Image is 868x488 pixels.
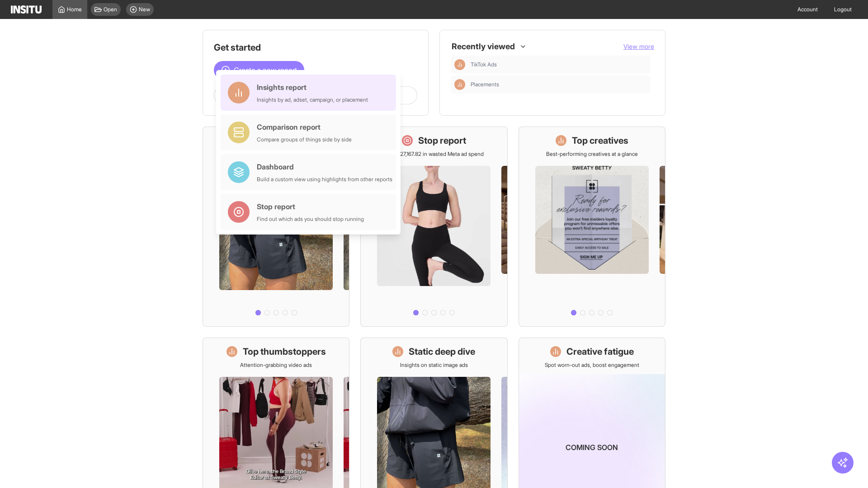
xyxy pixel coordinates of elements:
span: Home [67,6,82,13]
p: Insights on static image ads [400,361,468,369]
span: Placements [471,81,499,88]
p: Attention-grabbing video ads [240,361,312,369]
span: TikTok Ads [471,61,647,68]
img: Logo [11,5,42,14]
p: Best-performing creatives at a glance [546,150,638,158]
span: TikTok Ads [471,61,497,68]
span: View more [623,42,654,50]
a: Stop reportSave £27,167.82 in wasted Meta ad spend [360,127,507,327]
span: Open [104,6,117,13]
div: Dashboard [257,161,392,172]
div: Insights [454,79,465,90]
div: Insights by ad, adset, campaign, or placement [257,96,368,103]
span: New [139,6,150,13]
p: Save £27,167.82 in wasted Meta ad spend [384,150,484,158]
h1: Static deep dive [409,345,475,358]
div: Find out which ads you should stop running [257,216,364,223]
h1: Top creatives [572,134,628,147]
h1: Stop report [418,134,466,147]
div: Stop report [257,201,364,212]
span: Placements [471,81,647,88]
div: Insights report [257,82,368,93]
h1: Top thumbstoppers [243,345,326,358]
button: View more [623,42,654,51]
a: What's live nowSee all active ads instantly [203,127,349,327]
div: Build a custom view using highlights from other reports [257,176,392,183]
div: Comparison report [257,122,352,132]
div: Compare groups of things side by side [257,136,352,143]
h1: Get started [214,41,417,54]
a: Top creativesBest-performing creatives at a glance [519,127,665,327]
div: Insights [454,59,465,70]
span: Create a new report [234,65,297,75]
button: Create a new report [214,61,304,79]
